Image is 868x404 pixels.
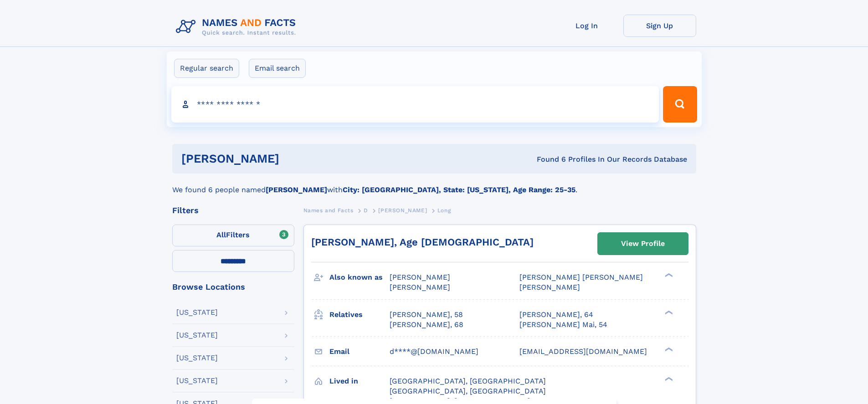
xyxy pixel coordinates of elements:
[171,86,659,123] input: search input
[519,320,607,330] a: [PERSON_NAME] Mai, 54
[623,15,696,37] a: Sign Up
[663,86,697,123] button: Search Button
[390,273,450,281] span: [PERSON_NAME]
[329,307,390,322] h3: Relatives
[378,207,427,214] span: [PERSON_NAME]
[390,320,463,330] a: [PERSON_NAME], 68
[216,230,226,239] span: All
[519,347,647,356] span: [EMAIL_ADDRESS][DOMAIN_NAME]
[329,373,390,389] h3: Lived in
[390,283,450,291] span: [PERSON_NAME]
[176,309,218,316] div: [US_STATE]
[663,376,673,382] div: ❯
[172,174,696,195] div: We found 6 people named with .
[311,236,534,248] a: [PERSON_NAME], Age [DEMOGRAPHIC_DATA]
[408,154,687,164] div: Found 6 Profiles In Our Records Database
[176,332,218,339] div: [US_STATE]
[181,153,408,164] h1: [PERSON_NAME]
[598,233,688,255] a: View Profile
[519,273,643,281] span: [PERSON_NAME] [PERSON_NAME]
[329,344,390,359] h3: Email
[364,207,368,214] span: D
[378,205,427,216] a: [PERSON_NAME]
[390,377,546,385] span: [GEOGRAPHIC_DATA], [GEOGRAPHIC_DATA]
[176,377,218,384] div: [US_STATE]
[663,272,673,278] div: ❯
[329,270,390,285] h3: Also known as
[364,205,368,216] a: D
[249,59,306,78] label: Email search
[663,309,673,315] div: ❯
[663,346,673,352] div: ❯
[519,283,580,291] span: [PERSON_NAME]
[390,310,463,320] a: [PERSON_NAME], 58
[437,207,451,214] span: Long
[172,225,294,246] label: Filters
[550,15,623,37] a: Log In
[343,185,575,194] b: City: [GEOGRAPHIC_DATA], State: [US_STATE], Age Range: 25-35
[390,387,546,395] span: [GEOGRAPHIC_DATA], [GEOGRAPHIC_DATA]
[176,354,218,362] div: [US_STATE]
[172,283,294,291] div: Browse Locations
[266,185,327,194] b: [PERSON_NAME]
[172,15,303,39] img: Logo Names and Facts
[172,206,294,215] div: Filters
[519,310,593,320] a: [PERSON_NAME], 64
[303,205,354,216] a: Names and Facts
[174,59,239,78] label: Regular search
[621,233,665,254] div: View Profile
